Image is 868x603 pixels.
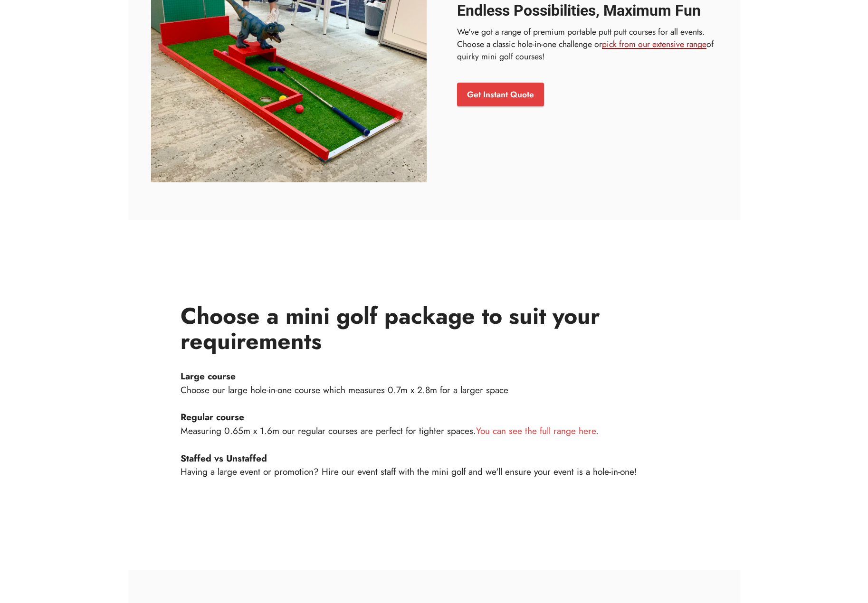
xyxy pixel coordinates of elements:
[181,369,236,383] strong: Large course
[181,410,244,424] strong: Regular course
[181,369,688,479] p: Choose our large hole-in-one course which measures 0.7m x 2.8m for a larger space Measuring 0.65m...
[457,1,701,19] strong: Endless Possibilities, Maximum Fun
[181,452,267,465] strong: Staffed vs Unstaffed
[457,83,544,106] a: Get Instant Quote
[476,424,596,437] a: You can see the full range here
[602,38,706,50] a: pick from our extensive range
[457,26,717,63] p: We've got a range of premium portable putt putt courses for all events. Choose a classic hole-in-...
[181,300,600,358] strong: Choose a mini golf package to suit your requirements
